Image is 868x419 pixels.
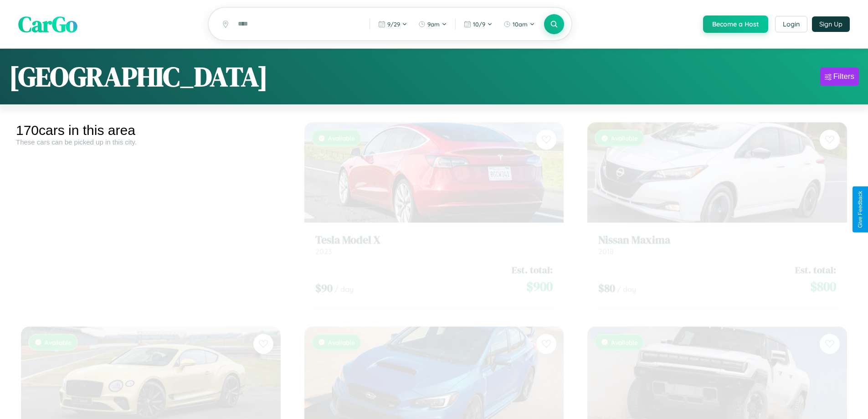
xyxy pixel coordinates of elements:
span: Est. total: [795,255,836,269]
span: Available [328,126,355,134]
div: These cars can be picked up in this city. [16,138,286,146]
button: Become a Host [703,16,768,33]
button: Login [775,16,807,32]
div: Give Feedback [857,191,863,228]
button: Filters [820,67,859,86]
h3: Tesla Model X [315,226,553,239]
span: Available [611,331,638,338]
span: 2018 [598,239,614,248]
button: Sign Up [812,16,850,32]
span: Available [328,331,355,338]
span: $ 90 [315,273,333,288]
button: 10am [499,17,539,31]
span: Est. total: [512,255,553,269]
span: Available [45,331,72,338]
div: Filters [833,72,854,81]
h1: [GEOGRAPHIC_DATA] [9,58,268,95]
button: 9am [414,17,452,31]
span: $ 80 [598,273,615,288]
button: 9/29 [374,17,412,31]
a: Nissan Maxima2018 [598,226,836,248]
span: 10am [513,21,528,28]
span: $ 900 [526,269,553,288]
span: 10 / 9 [473,21,485,28]
a: Tesla Model X2023 [315,226,553,248]
span: 9 / 29 [387,21,400,28]
span: CarGo [18,9,77,39]
span: 2023 [315,239,332,248]
span: $ 800 [810,269,836,288]
span: / day [617,277,636,286]
span: 9am [427,21,440,28]
span: Available [611,126,638,134]
h3: Nissan Maxima [598,226,836,239]
span: / day [334,277,354,286]
button: 10/9 [459,17,497,31]
div: 170 cars in this area [16,123,286,138]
